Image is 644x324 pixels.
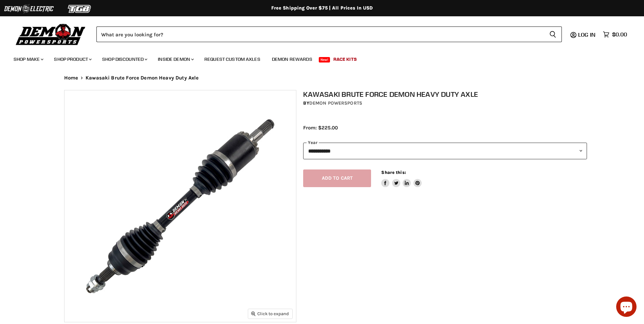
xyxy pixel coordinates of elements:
select: year [303,143,587,159]
a: Shop Make [8,52,48,66]
span: From: $225.00 [303,125,338,131]
span: $0.00 [612,31,627,38]
a: $0.00 [600,30,630,39]
span: New! [319,57,330,62]
img: Demon Powersports [14,22,88,46]
a: Demon Rewards [267,52,317,66]
input: Search [96,26,544,42]
span: Log in [578,31,595,38]
a: Home [64,75,78,81]
aside: Share this: [381,169,422,187]
img: Demon Electric Logo 2 [3,2,54,15]
span: Kawasaki Brute Force Demon Heavy Duty Axle [86,75,199,81]
button: Search [544,26,562,42]
span: Click to expand [251,311,289,316]
form: Product [96,26,562,42]
a: Log in [575,32,600,38]
a: Inside Demon [153,52,198,66]
a: Demon Powersports [309,100,362,106]
img: TGB Logo 2 [54,2,105,15]
img: IMAGE [65,90,296,322]
span: Share this: [381,170,406,175]
ul: Main menu [8,50,625,66]
a: Shop Discounted [97,52,151,66]
inbox-online-store-chat: Shopify online store chat [614,296,639,319]
a: Race Kits [328,52,362,66]
div: Free Shipping Over $75 | All Prices In USD [51,5,594,11]
h1: Kawasaki Brute Force Demon Heavy Duty Axle [303,90,587,98]
div: by [303,100,587,107]
button: Click to expand [248,309,292,318]
a: Request Custom Axles [199,52,265,66]
a: Shop Product [49,52,96,66]
nav: Breadcrumbs [51,75,594,81]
